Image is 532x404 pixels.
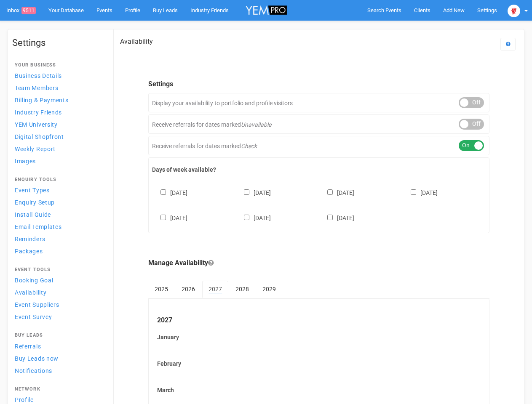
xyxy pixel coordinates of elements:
span: Images [15,158,36,165]
label: Days of week available? [152,165,486,174]
span: Digital Shopfront [15,133,64,140]
legend: Settings [148,80,489,89]
a: Referrals [12,340,105,352]
h1: Settings [12,38,105,48]
span: Event Suppliers [15,301,59,308]
span: Event Types [15,187,50,194]
legend: Manage Availability [148,258,489,268]
a: 2026 [175,281,201,298]
a: Notifications [12,365,105,376]
a: Business Details [12,70,105,81]
h2: Availability [120,38,153,45]
span: Enquiry Setup [15,199,55,206]
a: Weekly Report [12,143,105,154]
h4: Network [15,387,102,392]
em: Unavailable [241,121,271,128]
input: [DATE] [160,189,166,195]
label: [DATE] [235,188,271,197]
a: Event Suppliers [12,299,105,310]
input: [DATE] [244,215,249,220]
label: March [157,386,481,394]
span: Team Members [15,85,58,91]
input: [DATE] [160,215,166,220]
a: YEM University [12,119,105,130]
span: Clients [414,7,430,13]
label: [DATE] [319,188,354,197]
input: [DATE] [327,215,333,220]
div: Display your availability to portfolio and profile visitors [148,93,489,112]
label: February [157,359,481,368]
span: Notifications [15,367,52,374]
div: Receive referrals for dates marked [148,114,489,134]
input: [DATE] [411,189,416,195]
a: 2028 [229,281,255,298]
label: [DATE] [152,188,187,197]
span: Event Survey [15,314,52,320]
label: [DATE] [319,213,354,222]
span: Email Templates [15,223,62,230]
span: Booking Goal [15,277,53,284]
label: January [157,333,481,341]
a: Team Members [12,82,105,93]
span: 9511 [21,7,36,14]
legend: 2027 [157,316,481,325]
h4: Buy Leads [15,333,102,338]
a: 2029 [256,281,282,298]
span: Weekly Report [15,146,56,152]
a: Install Guide [12,209,105,220]
span: Business Details [15,72,62,79]
a: Packages [12,245,105,257]
span: Billing & Payments [15,97,69,104]
h4: Event Tools [15,267,102,272]
a: Email Templates [12,221,105,232]
label: [DATE] [235,213,271,222]
span: YEM University [15,121,58,128]
span: Install Guide [15,211,51,218]
input: [DATE] [327,189,333,195]
span: Packages [15,248,43,255]
a: Industry Friends [12,106,105,118]
a: Billing & Payments [12,94,105,106]
a: Event Types [12,184,105,196]
a: 2025 [148,281,174,298]
img: open-uri20250107-2-1pbi2ie [508,5,520,17]
a: Buy Leads now [12,353,105,364]
label: [DATE] [152,213,187,222]
span: Reminders [15,236,45,242]
span: Availability [15,289,46,296]
a: Images [12,155,105,167]
a: Availability [12,287,105,298]
a: Event Survey [12,311,105,322]
span: Search Events [367,7,401,13]
a: Digital Shopfront [12,131,105,142]
input: [DATE] [244,189,249,195]
h4: Your Business [15,63,102,68]
span: Add New [443,7,465,13]
a: Booking Goal [12,274,105,286]
a: Reminders [12,233,105,245]
div: Receive referrals for dates marked [148,136,489,155]
a: Enquiry Setup [12,197,105,208]
a: 2027 [202,281,228,298]
h4: Enquiry Tools [15,177,102,182]
label: [DATE] [402,188,438,197]
em: Check [241,143,257,149]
